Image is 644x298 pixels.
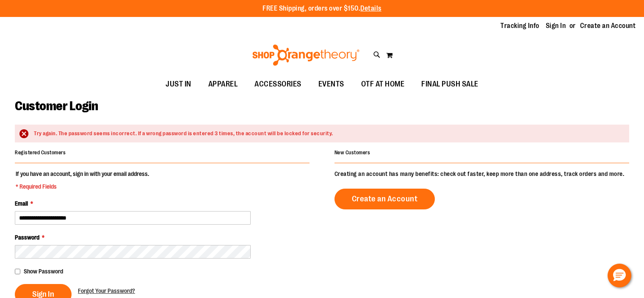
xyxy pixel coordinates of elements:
span: APPAREL [208,75,238,94]
button: Hello, have a question? Let’s chat. [608,264,631,287]
span: Create an Account [352,194,418,203]
a: Details [360,5,381,12]
a: Tracking Info [500,21,539,31]
span: * Required Fields [16,182,149,191]
p: Creating an account has many benefits: check out faster, keep more than one address, track orders... [334,170,629,178]
a: APPAREL [200,75,246,94]
div: Try again. The password seems incorrect. If a wrong password is entered 3 times, the account will... [34,130,621,138]
a: Create an Account [580,21,636,31]
span: EVENTS [318,75,344,94]
span: FINAL PUSH SALE [421,75,478,94]
img: Shop Orangetheory [251,45,361,66]
a: JUST IN [157,75,200,94]
span: Password [15,234,39,241]
a: OTF AT HOME [353,75,413,94]
a: Forgot Your Password? [78,287,135,295]
p: FREE Shipping, orders over $150. [263,4,381,14]
span: OTF AT HOME [361,75,405,94]
legend: If you have an account, sign in with your email address. [15,170,150,191]
span: Customer Login [15,99,98,113]
span: JUST IN [166,75,191,94]
a: Sign In [546,21,566,31]
strong: Registered Customers [15,150,66,156]
span: Show Password [24,268,63,275]
span: ACCESSORIES [254,75,301,94]
strong: New Customers [334,150,370,156]
a: ACCESSORIES [246,75,310,94]
span: Email [15,200,28,207]
a: FINAL PUSH SALE [413,75,487,94]
span: Forgot Your Password? [78,287,135,294]
a: Create an Account [334,189,435,209]
a: EVENTS [310,75,353,94]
